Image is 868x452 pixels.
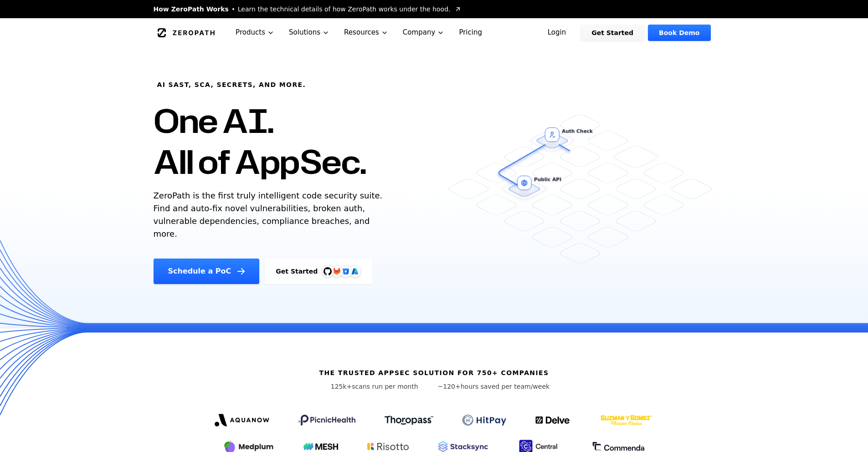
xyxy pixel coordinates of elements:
[154,5,229,14] span: How ZeroPath Works
[537,25,577,41] a: Login
[438,383,461,390] span: ~120+
[337,18,395,47] button: Resources
[452,18,489,47] a: Pricing
[154,259,260,284] a: Schedule a PoC
[648,25,710,41] a: Book Demo
[341,266,351,276] svg: Bitbucket
[318,382,431,391] p: scans run per month
[157,80,306,89] h6: AI SAST, SCA, Secrets, and more.
[328,262,346,280] img: GitLab
[385,416,433,425] img: Thoropass
[303,443,338,450] img: Mesh
[143,18,726,47] nav: Global
[154,100,366,182] h1: One AI. All of AppSec.
[600,409,653,431] img: GYG
[580,25,644,41] a: Get Started
[319,368,549,377] h6: The trusted AppSec solution for 750+ companies
[228,18,282,47] button: Products
[395,18,452,47] button: Company
[438,441,488,452] img: Stacksync
[438,382,550,391] p: hours saved per team/week
[282,18,337,47] button: Solutions
[154,5,462,14] a: How ZeroPath WorksLearn the technical details of how ZeroPath works under the hood.
[331,383,352,390] span: 125k+
[351,268,359,275] img: Azure
[238,5,451,14] span: Learn the technical details of how ZeroPath works under the hood.
[265,259,372,284] a: Get StartedGitHubGitLabAzure
[154,189,387,240] p: ZeroPath is the first truly intelligent code security suite. Find and auto-fix novel vulnerabilit...
[324,267,332,275] img: GitHub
